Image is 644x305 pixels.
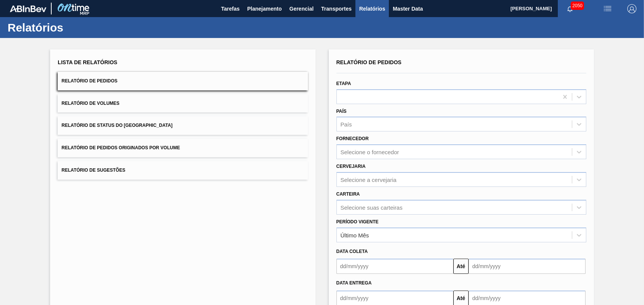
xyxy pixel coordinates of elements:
input: dd/mm/yyyy [336,259,453,274]
button: Relatório de Pedidos Originados por Volume [58,139,308,157]
span: Relatório de Status do [GEOGRAPHIC_DATA] [62,123,172,128]
div: Selecione a cervejaria [341,176,397,183]
button: Relatório de Volumes [58,94,308,113]
span: Gerencial [289,4,314,13]
span: Lista de Relatórios [58,59,117,65]
button: Relatório de Sugestões [58,161,308,180]
span: Relatórios [359,4,385,13]
button: Notificações [558,3,582,14]
label: Período Vigente [336,219,379,224]
span: Relatório de Pedidos [62,78,117,84]
h1: Relatórios [8,23,142,32]
img: Logout [627,4,636,13]
label: Etapa [336,81,351,86]
span: Master Data [393,4,423,13]
div: Selecione suas carteiras [341,204,402,210]
div: Último Mês [341,232,369,238]
span: 2050 [571,2,584,10]
span: Data coleta [336,249,368,254]
div: Selecione o fornecedor [341,149,399,155]
span: Relatório de Volumes [62,101,119,106]
button: Até [453,259,469,274]
button: Relatório de Pedidos [58,72,308,90]
label: Cervejaria [336,164,366,169]
input: dd/mm/yyyy [469,259,586,274]
span: Planejamento [247,4,282,13]
img: userActions [603,4,612,13]
span: Relatório de Pedidos Originados por Volume [62,145,180,150]
div: País [341,121,352,128]
label: País [336,109,347,114]
span: Tarefas [221,4,240,13]
span: Data entrega [336,280,372,286]
span: Relatório de Pedidos [336,59,402,65]
label: Carteira [336,191,360,197]
span: Transportes [321,4,352,13]
label: Fornecedor [336,136,369,141]
span: Relatório de Sugestões [62,168,125,173]
img: TNhmsLtSVTkK8tSr43FrP2fwEKptu5GPRR3wAAAABJRU5ErkJggg== [10,5,46,12]
button: Relatório de Status do [GEOGRAPHIC_DATA] [58,116,308,135]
